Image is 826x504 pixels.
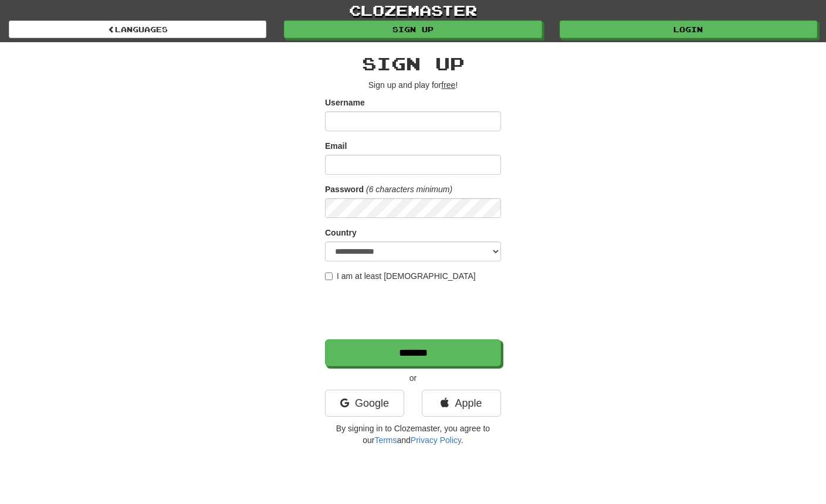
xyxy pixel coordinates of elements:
[325,372,501,384] p: or
[560,21,817,38] a: Login
[325,270,476,282] label: I am at least [DEMOGRAPHIC_DATA]
[325,227,357,239] label: Country
[325,54,501,73] h2: Sign up
[411,435,461,445] a: Privacy Policy
[325,288,503,333] iframe: reCAPTCHA
[325,140,347,152] label: Email
[325,97,365,108] label: Username
[366,185,452,194] em: (6 characters minimum)
[325,273,333,280] input: I am at least [DEMOGRAPHIC_DATA]
[325,390,404,417] a: Google
[9,21,266,38] a: Languages
[325,423,501,446] p: By signing in to Clozemaster, you agree to our and .
[284,21,541,38] a: Sign up
[325,79,501,91] p: Sign up and play for !
[441,80,455,90] u: free
[422,390,501,417] a: Apple
[374,435,397,445] a: Terms
[325,183,364,195] label: Password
